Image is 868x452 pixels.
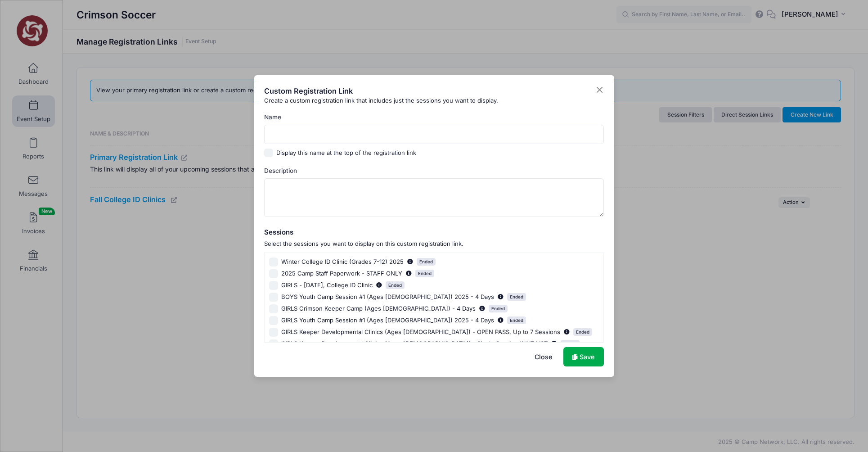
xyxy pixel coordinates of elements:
[269,304,278,313] input: GIRLS Crimson Keeper Camp (Ages [DEMOGRAPHIC_DATA]) - 4 DaysJun 30, 2025 - Jul 3, 2025Ended
[269,269,278,278] input: 2025 Camp Staff Paperwork - STAFF ONLYMay 1, 2025 - Aug 1, 2025Ended
[375,282,382,288] span: Jun 8, 2025 - Jun 8, 2025
[507,293,526,301] span: Ended
[563,347,604,366] a: Save
[415,270,434,277] span: Ended
[489,305,508,312] span: Ended
[281,328,592,337] span: GIRLS Keeper Developmental Clinics (Ages [DEMOGRAPHIC_DATA]) - OPEN PASS, Up to 7 Sessions
[497,294,504,300] span: Jun 30, 2025 - Jul 3, 2025
[269,258,278,267] input: Winter College ID Clinic (Grades 7-12) 2025Jan 17, 2025 - Jan 18, 2025Ended
[417,258,436,266] span: Ended
[281,304,508,313] span: GIRLS Crimson Keeper Camp (Ages [DEMOGRAPHIC_DATA]) - 4 Days
[264,113,281,122] label: Name
[264,166,297,175] label: Description
[281,339,580,348] span: GIRLS Keeper Developmental Clinics (Ages [DEMOGRAPHIC_DATA]) - Single Session WAIT LIST
[563,329,570,335] span: Jul 1, 2025 - Aug 4, 2025
[561,340,580,348] span: Ended
[269,316,278,325] input: GIRLS Youth Camp Session #1 (Ages [DEMOGRAPHIC_DATA]) 2025 - 4 DaysJun 30, 2025 - Jul 3, 2025Ended
[386,281,405,289] span: Ended
[269,328,278,337] input: GIRLS Keeper Developmental Clinics (Ages [DEMOGRAPHIC_DATA]) - OPEN PASS, Up to 7 SessionsJul 1, ...
[595,86,604,95] button: Close
[269,293,278,302] input: BOYS Youth Camp Session #1 (Ages [DEMOGRAPHIC_DATA]) 2025 - 4 DaysJun 30, 2025 - Jul 3, 2025Ended
[573,328,592,336] span: Ended
[281,293,526,302] span: BOYS Youth Camp Session #1 (Ages [DEMOGRAPHIC_DATA]) 2025 - 4 Days
[405,271,412,276] span: May 1, 2025 - Aug 1, 2025
[269,281,278,290] input: GIRLS - [DATE], College ID ClinicJun 8, 2025 - Jun 8, 2025Ended
[281,316,526,325] span: GIRLS Youth Camp Session #1 (Ages [DEMOGRAPHIC_DATA]) 2025 - 4 Days
[269,339,278,348] input: GIRLS Keeper Developmental Clinics (Ages [DEMOGRAPHIC_DATA]) - Single Session WAIT LISTJul 1, 202...
[264,240,604,253] span: Select the sessions you want to display on this custom registration link.
[281,258,436,267] span: Winter College ID Clinic (Grades 7-12) 2025
[550,341,558,347] span: Jul 1, 2025 - Aug 4, 2025
[281,269,434,278] span: 2025 Camp Staff Paperwork - STAFF ONLY
[264,86,353,96] h4: Custom Registration Link
[497,317,504,323] span: Jun 30, 2025 - Jul 3, 2025
[281,281,405,290] span: GIRLS - [DATE], College ID Clinic
[264,96,604,105] div: Create a custom registration link that includes just the sessions you want to display.
[276,149,416,158] label: Display this name at the top of the registration link
[507,316,526,324] span: Ended
[406,259,414,265] span: Jan 17, 2025 - Jan 18, 2025
[478,306,486,312] span: Jun 30, 2025 - Jul 3, 2025
[526,347,562,366] button: Close
[264,221,604,236] h5: Sessions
